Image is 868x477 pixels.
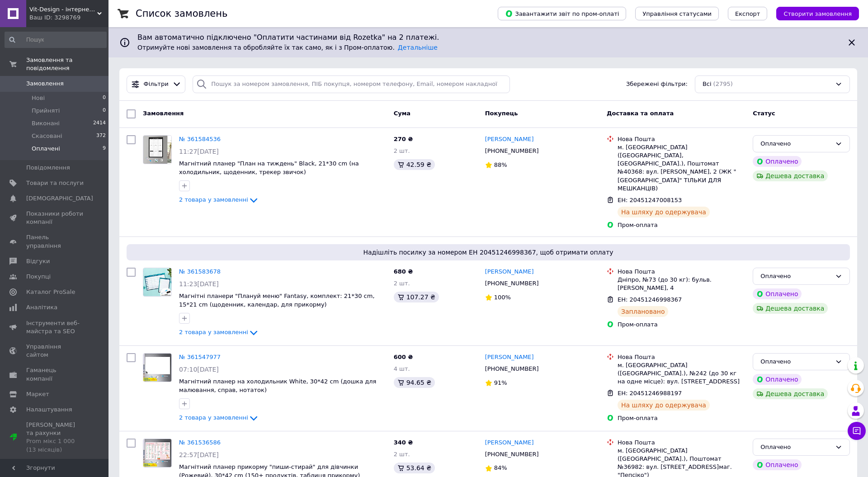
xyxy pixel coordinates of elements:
span: 2 товара у замовленні [179,329,248,335]
span: 2 товара у замовленні [179,414,248,421]
span: Покупець [485,110,518,117]
span: Замовлення та повідомлення [26,56,108,72]
img: Фото товару [143,268,171,296]
span: 11:23[DATE] [179,280,219,288]
span: Отримуйте нові замовлення та обробляйте їх так само, як і з Пром-оплатою. [137,44,438,51]
span: Панель управління [26,233,84,250]
span: Маркет [26,390,49,398]
div: Оплачено [753,459,802,470]
a: Магнітні планери "Плануй меню" Fantasy, комплект: 21*30 cm, 15*21 cm (щоденник, календар, для при... [179,293,375,308]
span: 0 [103,107,106,115]
span: Фільтри [144,80,169,89]
div: Пром-оплата [618,221,745,229]
span: Магнітний планер на холодильник White, 30*42 cm (дошка для малювання, справ, нотаток) [179,378,376,393]
div: [PHONE_NUMBER] [483,363,541,375]
a: 2 товара у замовленні [179,329,259,335]
span: 680 ₴ [394,268,413,275]
span: Управління статусами [642,10,712,17]
button: Чат з покупцем [848,422,866,440]
div: м. [GEOGRAPHIC_DATA] ([GEOGRAPHIC_DATA], [GEOGRAPHIC_DATA].), Поштомат №40368: вул. [PERSON_NAME]... [618,143,745,193]
span: Управління сайтом [26,343,84,359]
span: 84% [494,464,507,471]
a: [PERSON_NAME] [485,268,534,276]
span: ЕН: 20451247008153 [618,197,682,203]
span: 2414 [93,119,106,128]
div: Дніпро, №73 (до 30 кг): бульв. [PERSON_NAME], 4 [618,276,745,292]
a: 2 товара у замовленні [179,414,259,421]
span: Скасовані [32,132,62,140]
img: Фото товару [143,136,171,164]
div: Prom мікс 1 000 (13 місяців) [26,437,84,453]
span: Гаманець компанії [26,366,84,383]
div: Заплановано [618,306,669,317]
span: Створити замовлення [783,10,852,17]
span: Статус [753,110,775,117]
a: Фото товару [143,135,172,164]
div: Дешева доставка [753,303,828,314]
span: Vit-Design - інтернет-магазин магнітних планерів та багаторазових зошитів [29,5,97,14]
a: Фото товару [143,353,172,382]
span: 88% [494,161,507,168]
span: 9 [103,145,106,153]
div: Нова Пошта [618,439,745,447]
span: Каталог ProSale [26,288,75,296]
div: Дешева доставка [753,170,828,181]
a: № 361583678 [179,268,221,275]
button: Створити замовлення [776,7,859,20]
span: Cума [394,110,410,117]
button: Управління статусами [635,7,719,20]
span: 600 ₴ [394,354,413,360]
span: 2 шт. [394,147,410,154]
div: Оплачено [753,288,802,299]
a: Фото товару [143,268,172,297]
div: м. [GEOGRAPHIC_DATA] ([GEOGRAPHIC_DATA].), №242 (до 30 кг на одне місце): вул. [STREET_ADDRESS] [618,361,745,386]
span: Доставка та оплата [607,110,674,117]
button: Експорт [728,7,768,20]
div: Дешева доставка [753,388,828,399]
span: Аналітика [26,303,57,312]
img: Фото товару [143,354,171,382]
span: 0 [103,94,106,102]
span: [PERSON_NAME] та рахунки [26,421,84,454]
a: [PERSON_NAME] [485,439,534,447]
div: Ваш ID: 3298769 [29,14,108,22]
span: Повідомлення [26,164,70,172]
span: (2795) [713,80,733,87]
div: [PHONE_NUMBER] [483,278,541,289]
span: Завантажити звіт по пром-оплаті [505,9,619,18]
div: 94.65 ₴ [394,377,435,388]
button: Завантажити звіт по пром-оплаті [498,7,626,20]
div: [PHONE_NUMBER] [483,449,541,460]
a: [PERSON_NAME] [485,353,534,362]
span: 22:57[DATE] [179,451,219,458]
span: Всі [703,80,712,89]
div: Оплачено [760,272,831,281]
span: [DEMOGRAPHIC_DATA] [26,194,93,203]
a: Фото товару [143,439,172,468]
span: ЕН: 20451246988197 [618,390,682,397]
input: Пошук за номером замовлення, ПІБ покупця, номером телефону, Email, номером накладної [193,76,510,93]
span: ЕН: 20451246998367 [618,296,682,303]
span: Нові [32,94,45,102]
a: № 361536586 [179,439,221,446]
a: 2 товара у замовленні [179,196,259,203]
span: 372 [96,132,106,140]
div: Оплачено [760,139,831,149]
span: 2 шт. [394,280,410,287]
div: Нова Пошта [618,268,745,276]
div: Оплачено [760,443,831,452]
div: 107.27 ₴ [394,292,439,302]
span: 91% [494,379,507,386]
span: 270 ₴ [394,136,413,142]
div: Оплачено [760,357,831,367]
a: Магнітний планер "План на тиждень" Black, 21*30 cm (на холодильник, щоденник, трекер звичок) [179,160,359,175]
div: На шляху до одержувача [618,400,710,411]
span: 2 шт. [394,451,410,458]
span: Показники роботи компанії [26,210,84,226]
input: Пошук [5,32,107,48]
img: Фото товару [143,439,171,467]
h1: Список замовлень [136,8,227,19]
div: Оплачено [753,156,802,167]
